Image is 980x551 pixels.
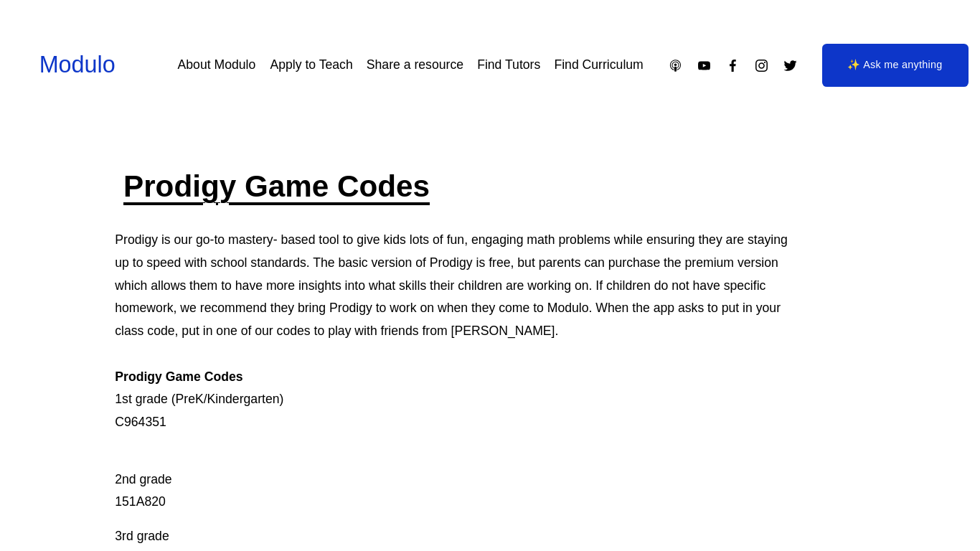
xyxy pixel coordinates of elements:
a: Find Curriculum [554,52,643,77]
a: ✨ Ask me anything [822,44,969,87]
a: YouTube [697,58,712,73]
a: Find Tutors [477,52,540,77]
a: Instagram [754,58,769,73]
p: 2nd grade 151A820 [115,446,789,514]
a: About Modulo [178,52,256,77]
a: Share a resource [367,52,463,77]
a: Facebook [725,58,740,73]
a: Prodigy Game Codes [123,169,430,203]
a: Twitter [783,58,798,73]
strong: Prodigy Game Codes [115,369,242,384]
p: Prodigy is our go-to mastery- based tool to give kids lots of fun, engaging math problems while e... [115,229,789,434]
a: Apple Podcasts [668,58,683,73]
a: Apply to Teach [270,52,352,77]
a: Modulo [39,52,116,77]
